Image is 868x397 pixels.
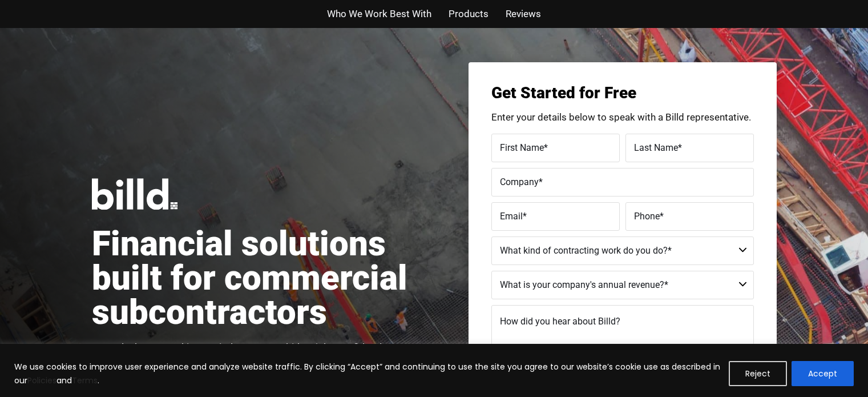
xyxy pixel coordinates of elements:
a: Policies [27,375,56,386]
a: Who We Work Best With [327,6,431,22]
h1: Financial solutions built for commercial subcontractors [92,227,434,330]
span: Unlock your working capital so you can bid on jobs confidently [106,341,387,355]
span: How did you hear about Billd? [500,316,620,327]
a: Products [449,6,488,22]
span: Phone [634,210,660,221]
p: We use cookies to improve user experience and analyze website traffic. By clicking “Accept” and c... [14,360,720,387]
a: Terms [72,375,98,386]
button: Reject [729,361,787,386]
button: Accept [792,361,854,386]
a: Reviews [506,6,541,22]
span: Company [500,176,539,187]
h3: Get Started for Free [491,85,754,101]
span: Last Name [634,142,678,153]
span: Email [500,210,523,221]
p: Enter your details below to speak with a Billd representative. [491,113,754,122]
span: First Name [500,142,544,153]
